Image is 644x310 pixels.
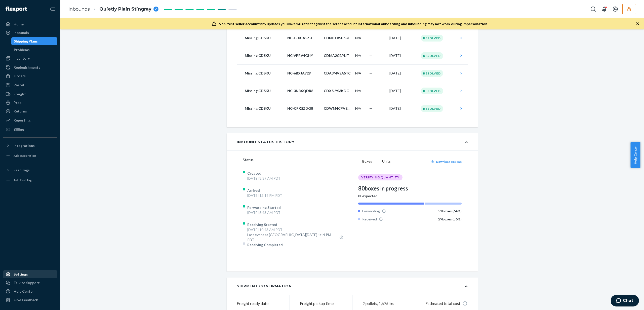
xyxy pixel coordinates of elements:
p: Missing CDSKU [245,88,283,93]
p: CDMA2CBPJJT [324,53,351,58]
p: Freight ready date [237,301,279,306]
p: NC-3N3XQDR8 [287,88,320,93]
span: — [369,53,372,58]
td: [DATE] [387,29,419,47]
span: Receiving Started [247,222,277,227]
a: Inbounds [68,6,90,12]
span: — [369,36,372,40]
a: Prep [3,99,57,107]
td: [DATE] [387,82,419,100]
a: Reporting [3,116,57,124]
span: Arrived [247,188,260,192]
p: NC-LFXUA5ZH [287,35,320,41]
div: Shipping Plans [14,39,38,44]
a: Home [3,20,57,28]
span: International onboarding and inbounding may not work during impersonation. [358,22,488,26]
td: [DATE] [387,100,419,117]
td: [DATE] [387,64,419,82]
span: Quietly Plain Stingray [99,6,151,13]
div: Add Integration [14,153,36,158]
div: Help Center [14,289,34,294]
div: Status [243,157,352,163]
button: Open notifications [599,4,609,14]
ol: breadcrumbs [64,2,163,17]
p: CDNDTRSP6BC [324,35,351,41]
p: CDA3MVSA5TC [324,71,351,76]
div: 80 boxes in progress [358,184,462,192]
p: CDXSLYS3KDC [324,88,351,93]
div: Give Feedback [14,297,38,302]
td: N/A [353,100,367,117]
button: Close Navigation [47,4,57,14]
div: Problems [14,47,30,52]
span: Non-test seller account: [219,22,260,26]
div: Resolved [421,52,443,59]
button: Open account menu [610,4,620,14]
p: NC-CPXSZDG8 [287,106,320,111]
a: Shipping Plans [11,37,58,45]
img: Flexport logo [6,7,27,12]
div: Integrations [14,143,35,148]
div: Add Fast Tag [14,178,32,182]
a: Add Fast Tag [3,176,57,184]
p: Missing CDSKU [245,106,283,111]
div: Talk to Support [14,280,40,285]
div: Freight [14,92,26,97]
div: Parcel [14,83,24,88]
a: Inbounds [3,29,57,37]
a: Problems [11,46,58,54]
div: Reporting [14,118,30,123]
span: Created [247,171,261,175]
div: Resolved [421,70,443,77]
button: Give Feedback [3,296,57,304]
div: Shipment Confirmation [237,284,292,289]
div: Forwarding [358,209,386,214]
button: Help Center [630,142,640,168]
div: Inbounds [14,30,29,35]
div: Inventory [14,56,30,61]
span: — [369,106,372,110]
a: Freight [3,90,57,98]
p: Missing CDSKU [245,53,283,58]
button: Boxes [358,157,376,166]
span: — [369,71,372,75]
div: Resolved [421,35,443,42]
a: Add Integration [3,152,57,160]
button: Talk to Support [3,279,57,287]
span: — [369,89,372,93]
div: Inbound Status History [237,139,294,144]
a: Orders [3,72,57,80]
div: Resolved [421,88,443,94]
td: [DATE] [387,47,419,64]
p: NC-6BXJA729 [287,71,320,76]
button: Open Search Box [588,4,598,14]
div: Received [358,217,383,222]
div: Returns [14,109,27,114]
p: CDWM4CPVBE8 [324,106,351,111]
a: Billing [3,125,57,133]
div: 80 expected [358,193,462,199]
div: [DATE] 10:43 AM PDT [247,227,343,232]
button: Fast Tags [3,166,57,174]
div: Settings [14,272,28,277]
div: Billing [14,127,24,132]
div: [DATE] 8:39 AM PDT [247,176,280,181]
p: NC-VPRV4GHY [287,53,320,58]
iframe: Opens a widget where you can chat to one of our agents [611,295,639,307]
div: Prep [14,100,21,105]
div: Orders [14,73,26,79]
div: Replenishments [14,65,40,70]
button: Integrations [3,142,57,150]
td: N/A [353,29,367,47]
div: [DATE] 5:43 AM PDT [247,210,281,215]
span: VERIFYING QUANTITY [361,175,399,179]
p: Estimated total cost [425,301,468,306]
div: Resolved [421,105,443,112]
a: Inventory [3,54,57,62]
p: Missing CDSKU [245,35,283,41]
button: Download Box IDs [430,160,462,164]
span: Last event at [GEOGRAPHIC_DATA][DATE] 1:14 PM PDT [247,232,337,242]
div: 51 boxes ( 64 %) [438,209,462,214]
